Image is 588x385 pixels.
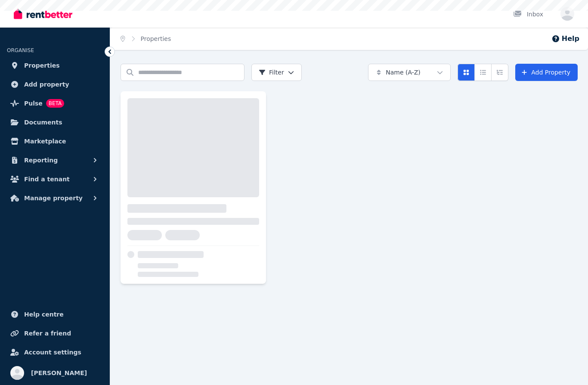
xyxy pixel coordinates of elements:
span: Find a tenant [24,174,70,184]
button: Help [551,34,579,44]
a: Marketplace [7,133,103,150]
button: Compact list view [474,64,492,81]
button: Card view [458,64,475,81]
a: Add Property [515,64,578,81]
a: PulseBETA [7,95,103,112]
span: Help centre [24,309,64,320]
span: Pulse [24,98,43,109]
span: Reporting [24,155,58,165]
a: Properties [141,35,171,42]
a: Refer a friend [7,325,103,342]
span: Marketplace [24,136,66,146]
a: Help centre [7,306,103,323]
span: Filter [259,68,284,77]
button: Reporting [7,152,103,169]
span: ORGANISE [7,47,34,53]
span: [PERSON_NAME] [31,368,87,378]
span: Properties [24,60,60,71]
button: Filter [251,64,302,81]
span: Manage property [24,193,83,203]
button: Find a tenant [7,171,103,188]
a: Add property [7,76,103,93]
a: Documents [7,114,103,131]
span: BETA [46,99,64,108]
div: Inbox [513,10,543,19]
span: Documents [24,117,62,127]
nav: Breadcrumb [110,28,181,50]
div: View options [458,64,508,81]
button: Name (A-Z) [368,64,451,81]
a: Account settings [7,344,103,361]
span: Add property [24,79,69,90]
button: Manage property [7,189,103,207]
span: Account settings [24,347,81,357]
img: RentBetter [14,7,72,20]
span: Refer a friend [24,328,71,338]
a: Properties [7,57,103,74]
button: Expanded list view [491,64,508,81]
span: Name (A-Z) [386,68,421,77]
